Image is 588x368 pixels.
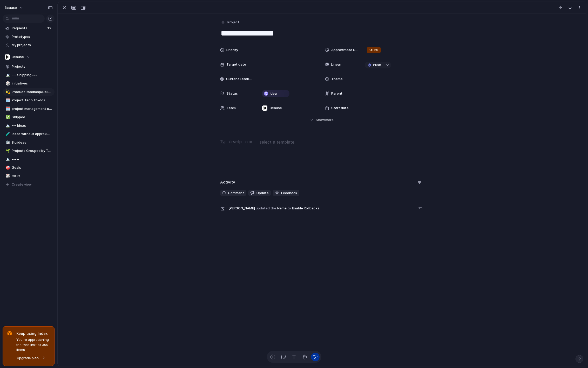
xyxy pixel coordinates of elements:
[3,105,55,113] a: 🗓️project management checks
[5,114,9,120] div: ✅
[270,105,282,111] span: Bcause
[5,156,9,162] div: 🏔️
[3,155,55,163] a: 🏔️-----
[273,190,299,196] button: Feedback
[228,204,415,212] span: Name Enable Rollbacks
[228,206,255,211] span: [PERSON_NAME]
[226,47,238,53] span: Priority
[17,356,39,361] span: Upgrade plan
[5,81,9,87] div: 🎲
[3,181,55,188] button: Create view
[259,138,295,146] button: select a template
[331,76,343,82] span: Theme
[5,89,9,95] div: 💫
[3,164,55,172] a: 🎯Goals
[5,157,10,162] button: 🏔️
[418,204,424,211] span: 1m
[331,62,341,67] span: Linear
[369,47,378,53] span: Q1 25
[12,165,53,170] span: Goals
[331,105,349,111] span: Start date
[220,190,246,196] button: Comment
[5,5,17,10] span: bcause
[3,71,55,79] div: 🏔️--- Shipping ---
[12,115,53,120] span: Shipped
[5,115,10,120] button: ✅
[12,73,53,78] span: --- Shipping ---
[5,148,10,153] button: 🌱
[226,76,253,82] span: Current Lead/Main Responsible
[270,91,277,96] span: Idea
[12,123,53,128] span: --- Ideas ---
[12,148,53,153] span: Projects Grouped by Theme
[15,355,47,362] button: Upgrade plan
[5,131,9,137] div: 🧪
[3,122,55,130] a: 🏔️--- Ideas ---
[12,54,24,60] span: Bcause
[3,172,55,180] div: 🎲OKRs
[5,72,9,78] div: 🏔️
[12,157,53,162] span: -----
[3,63,55,70] a: Projects
[373,62,381,68] span: Push
[331,91,342,96] span: Parent
[12,174,53,179] span: OKRs
[3,88,55,96] a: 💫Product Roadmap/Delivery Pipeline
[5,106,10,111] button: 🗓️
[5,173,9,179] div: 🎲
[3,147,55,155] a: 🌱Projects Grouped by Theme
[220,115,424,125] button: Showmore
[5,106,9,112] div: 🗓️
[47,26,52,31] span: 12
[12,64,53,69] span: Projects
[5,123,9,129] div: 🏔️
[5,81,10,86] button: 🎲
[3,96,55,104] a: 🗓️Project Tech To-dos
[12,131,53,137] span: Ideas without approximate delivery
[5,131,10,137] button: 🧪
[3,80,55,87] a: 🎲Initiatives
[3,24,55,32] a: Requests12
[5,165,10,170] button: 🎯
[228,190,244,196] span: Comment
[3,53,55,61] button: Bcause
[220,179,235,185] h2: Activity
[331,47,358,53] span: Approximate Delivery Time
[12,140,53,145] span: Big ideas
[12,34,53,39] span: Prototypes
[5,89,10,95] button: 💫
[2,4,26,12] button: bcause
[316,117,325,123] span: Show
[12,43,53,48] span: My projects
[3,113,55,121] a: ✅Shipped
[12,182,32,187] span: Create view
[5,165,9,171] div: 🎯
[227,20,239,25] span: Project
[5,98,10,103] button: 🗓️
[3,41,55,49] a: My projects
[16,337,50,352] span: You're approaching the free limit of 300 items
[365,62,384,68] button: Push
[5,97,9,103] div: 🗓️
[12,81,53,86] span: Initiatives
[12,106,53,111] span: project management checks
[5,148,9,154] div: 🌱
[12,98,53,103] span: Project Tech To-dos
[5,174,10,179] button: 🎲
[256,190,269,196] span: Update
[226,91,238,96] span: Status
[3,139,55,146] a: 🤖Big ideas
[287,206,291,211] span: to
[3,33,55,41] a: Prototypes
[5,73,10,78] button: 🏔️
[281,190,297,196] span: Feedback
[256,206,276,211] span: updated the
